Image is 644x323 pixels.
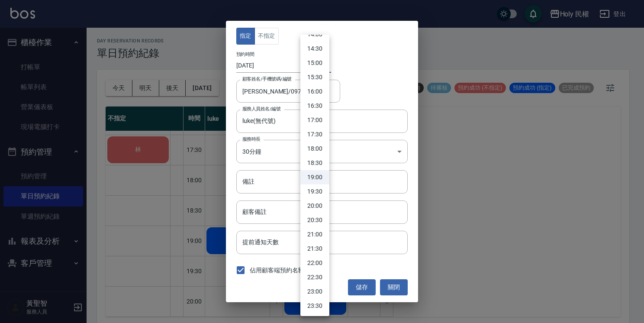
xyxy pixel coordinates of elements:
li: 17:00 [300,113,329,127]
li: 18:00 [300,142,329,156]
li: 22:30 [300,270,329,284]
li: 21:00 [300,227,329,242]
li: 21:30 [300,242,329,256]
li: 15:00 [300,56,329,70]
li: 19:30 [300,184,329,199]
li: 20:00 [300,199,329,213]
li: 23:00 [300,284,329,299]
li: 17:30 [300,127,329,142]
li: 19:00 [300,170,329,184]
li: 14:30 [300,42,329,56]
li: 20:30 [300,213,329,227]
li: 18:30 [300,156,329,170]
li: 16:30 [300,99,329,113]
li: 23:30 [300,299,329,313]
li: 15:30 [300,70,329,84]
li: 22:00 [300,256,329,270]
li: 14:00 [300,27,329,42]
li: 16:00 [300,84,329,99]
